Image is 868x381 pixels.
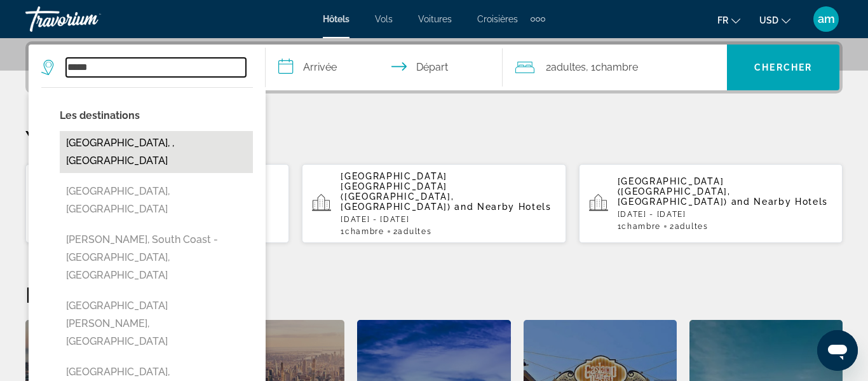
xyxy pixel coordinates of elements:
button: [GEOGRAPHIC_DATA], , [GEOGRAPHIC_DATA] [60,131,253,173]
button: Check in and out dates [266,45,503,90]
div: Search widget [29,45,839,90]
h2: Destinations en vedette [25,282,843,307]
span: 1 [618,222,661,231]
span: USD [759,15,778,25]
button: Travelers: 2 adults, 0 children [503,45,727,90]
p: Your Recent Searches [25,125,843,151]
span: Adultes [675,222,709,231]
button: Change currency [759,11,790,29]
button: Change language [717,11,740,29]
span: Adultes [398,227,431,236]
span: 2 [393,227,431,236]
button: Chercher [727,45,839,90]
iframe: Bouton de lancement de la fenêtre de messagerie [817,330,858,371]
span: 2 [670,222,708,231]
button: [GEOGRAPHIC_DATA][PERSON_NAME], [GEOGRAPHIC_DATA] [60,294,253,354]
span: [GEOGRAPHIC_DATA] [GEOGRAPHIC_DATA] ([GEOGRAPHIC_DATA], [GEOGRAPHIC_DATA]) [341,171,454,212]
button: User Menu [810,6,843,32]
span: and Nearby Hotels [454,202,552,212]
a: Voitures [418,14,452,24]
span: Chambre [621,222,661,231]
span: Chercher [754,62,812,73]
p: [DATE] - [DATE] [618,210,832,219]
a: Travorium [25,3,153,36]
button: [PERSON_NAME], South Coast - [GEOGRAPHIC_DATA], [GEOGRAPHIC_DATA] [60,228,253,287]
span: , 1 [586,59,638,76]
button: [GEOGRAPHIC_DATA] ([GEOGRAPHIC_DATA], [GEOGRAPHIC_DATA]) and Nearby Hotels[DATE] - [DATE]1Chambre... [579,163,843,244]
span: Chambre [345,227,384,236]
span: am [818,13,835,25]
span: Chambre [595,61,638,73]
a: Hôtels [323,14,349,24]
span: [GEOGRAPHIC_DATA] ([GEOGRAPHIC_DATA], [GEOGRAPHIC_DATA]) [618,176,731,207]
span: 1 [341,227,384,236]
p: [DATE] - [DATE] [341,215,555,224]
p: Les destinations [60,107,253,125]
button: [GEOGRAPHIC_DATA], [GEOGRAPHIC_DATA] [60,179,253,221]
button: [GEOGRAPHIC_DATA] [GEOGRAPHIC_DATA] ([GEOGRAPHIC_DATA], [GEOGRAPHIC_DATA]) and Nearby Hotels[DATE... [302,163,566,244]
a: Croisières [477,14,518,24]
button: Hotels in Tulum, [GEOGRAPHIC_DATA], [GEOGRAPHIC_DATA] ([GEOGRAPHIC_DATA])[DATE] - [DATE]1Chambre2... [25,163,289,244]
a: Vols [375,14,393,24]
span: Adultes [551,61,586,73]
span: 2 [546,59,586,76]
span: and Nearby Hotels [731,197,829,207]
span: fr [717,15,728,25]
button: Extra navigation items [531,9,545,29]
